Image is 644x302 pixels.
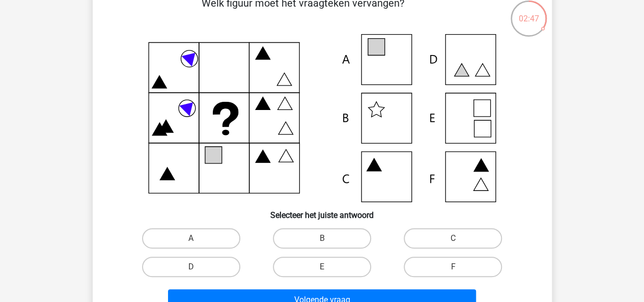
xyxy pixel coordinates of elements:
[109,202,536,220] h6: Selecteer het juiste antwoord
[404,257,502,277] label: F
[273,228,371,249] label: B
[273,257,371,277] label: E
[142,228,240,249] label: A
[404,228,502,249] label: C
[142,257,240,277] label: D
